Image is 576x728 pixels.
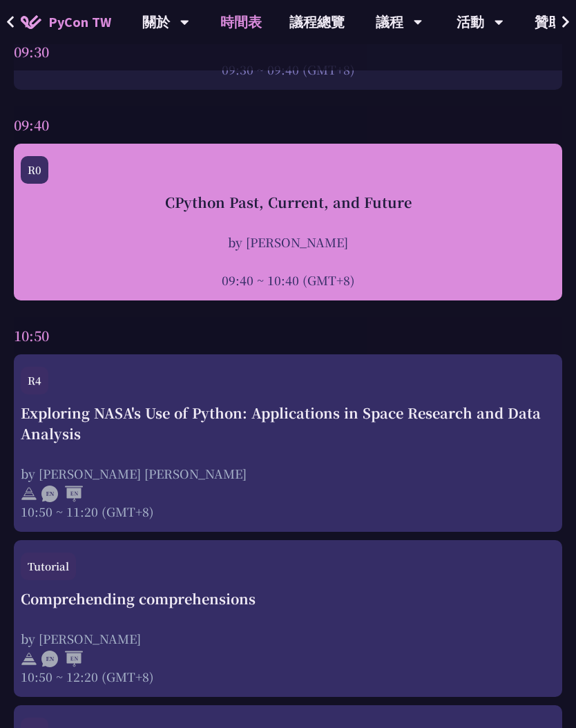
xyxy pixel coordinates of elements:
[14,106,562,144] div: 09:40
[48,12,111,32] span: PyCon TW
[21,367,555,520] a: R4 Exploring NASA's Use of Python: Applications in Space Research and Data Analysis by [PERSON_NA...
[21,403,555,444] div: Exploring NASA's Use of Python: Applications in Space Research and Data Analysis
[21,465,555,482] div: by [PERSON_NAME] [PERSON_NAME]
[21,668,555,685] div: 10:50 ~ 12:20 (GMT+8)
[41,486,83,502] img: ENEN.5a408d1.svg
[14,33,562,70] div: 09:30
[21,553,76,580] div: Tutorial
[21,156,48,184] div: R0
[14,317,562,354] div: 10:50
[21,630,555,647] div: by [PERSON_NAME]
[21,588,555,609] div: Comprehending comprehensions
[21,156,555,289] a: R0 CPython Past, Current, and Future by [PERSON_NAME] 09:40 ~ 10:40 (GMT+8)
[21,503,555,520] div: 10:50 ~ 11:20 (GMT+8)
[21,271,555,289] div: 09:40 ~ 10:40 (GMT+8)
[21,651,37,667] img: svg+xml;base64,PHN2ZyB4bWxucz0iaHR0cDovL3d3dy53My5vcmcvMjAwMC9zdmciIHdpZHRoPSIyNCIgaGVpZ2h0PSIyNC...
[21,192,555,213] div: CPython Past, Current, and Future
[21,553,555,685] a: Tutorial Comprehending comprehensions by [PERSON_NAME] 10:50 ~ 12:20 (GMT+8)
[21,15,41,29] img: Home icon of PyCon TW 2025
[7,5,125,39] a: PyCon TW
[21,486,37,502] img: svg+xml;base64,PHN2ZyB4bWxucz0iaHR0cDovL3d3dy53My5vcmcvMjAwMC9zdmciIHdpZHRoPSIyNCIgaGVpZ2h0PSIyNC...
[21,367,48,394] div: R4
[21,233,555,251] div: by [PERSON_NAME]
[41,651,83,667] img: ENEN.5a408d1.svg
